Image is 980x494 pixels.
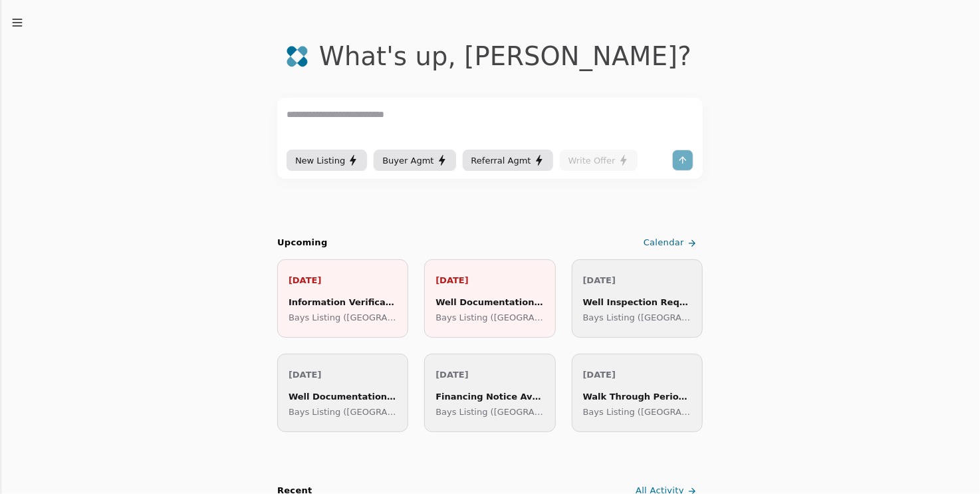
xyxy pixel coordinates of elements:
[471,154,531,168] span: Referral Agmt
[463,150,553,171] button: Referral Agmt
[277,259,408,338] a: [DATE]Information Verification EndsBays Listing ([GEOGRAPHIC_DATA])
[583,310,691,324] p: Bays Listing ([GEOGRAPHIC_DATA])
[374,150,455,171] button: Buyer Agmt
[289,390,397,404] div: Well Documentation Review
[583,295,691,309] div: Well Inspection Requests Due
[644,236,684,250] span: Calendar
[289,273,397,287] p: [DATE]
[289,310,397,324] p: Bays Listing ([GEOGRAPHIC_DATA])
[289,405,397,419] p: Bays Listing ([GEOGRAPHIC_DATA])
[435,295,544,309] div: Well Documentation Due
[572,354,703,432] a: [DATE]Walk Through Period BeginsBays Listing ([GEOGRAPHIC_DATA])
[435,273,544,287] p: [DATE]
[382,154,433,168] span: Buyer Agmt
[319,41,691,71] div: What's up , [PERSON_NAME] ?
[277,236,328,250] h2: Upcoming
[583,405,691,419] p: Bays Listing ([GEOGRAPHIC_DATA])
[435,310,544,324] p: Bays Listing ([GEOGRAPHIC_DATA])
[583,273,691,287] p: [DATE]
[572,259,703,338] a: [DATE]Well Inspection Requests DueBays Listing ([GEOGRAPHIC_DATA])
[424,354,555,432] a: [DATE]Financing Notice AvailableBays Listing ([GEOGRAPHIC_DATA])
[583,368,691,382] p: [DATE]
[287,150,367,171] button: New Listing
[435,368,544,382] p: [DATE]
[289,295,397,309] div: Information Verification Ends
[435,405,544,419] p: Bays Listing ([GEOGRAPHIC_DATA])
[277,354,408,432] a: [DATE]Well Documentation ReviewBays Listing ([GEOGRAPHIC_DATA])
[295,154,358,168] div: New Listing
[435,390,544,404] div: Financing Notice Available
[424,259,555,338] a: [DATE]Well Documentation DueBays Listing ([GEOGRAPHIC_DATA])
[289,368,397,382] p: [DATE]
[583,390,691,404] div: Walk Through Period Begins
[641,232,703,254] a: Calendar
[286,45,308,68] img: logo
